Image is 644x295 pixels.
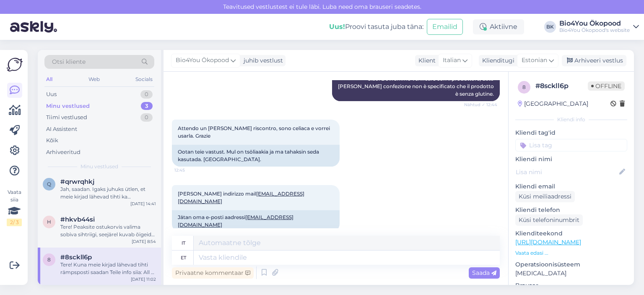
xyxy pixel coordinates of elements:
div: et [181,251,186,265]
b: Uus! [329,23,345,31]
span: 8 [522,84,526,90]
div: juhib vestlust [240,56,283,65]
div: All [44,74,54,85]
a: [URL][DOMAIN_NAME] [515,238,581,246]
div: Bio4You Ökopood [559,20,630,27]
span: #qrwrqhkj [60,178,94,185]
div: [DATE] 8:54 [132,238,156,245]
span: Minu vestlused [80,163,118,170]
div: Arhiveeritud [46,148,80,157]
div: Arhiveeri vestlus [562,55,626,66]
div: Vaata siia [7,188,22,226]
div: Klient [415,56,436,65]
div: Klienditugi [479,56,514,65]
span: #hkvb44si [60,216,95,223]
img: Askly Logo [7,57,23,73]
p: [MEDICAL_DATA] [515,269,627,278]
button: Emailid [427,19,463,35]
div: Tere! Kuna meie kirjad lähevad tihti rämpsposti saadan Teile info siia: All of our decorative ben... [60,261,156,276]
div: AI Assistent [46,125,77,133]
p: Kliendi tag'id [515,128,627,137]
span: #8sckll6p [60,253,92,261]
span: Otsi kliente [52,57,86,66]
span: Offline [588,81,625,91]
div: Tiimi vestlused [46,113,87,122]
div: Ciao! Dovremmo verificare con il produttore, dato [PERSON_NAME] confezione non è specificato che ... [332,72,500,101]
p: Kliendi nimi [515,155,627,164]
div: Tere! Peaksite ostukorvis valima sobiva sihtriigi, seejärel kuvab õigeid saatmisviise. [60,223,156,238]
div: Uus [46,90,57,99]
div: 0 [140,113,153,122]
div: 3 [141,102,153,110]
div: 2 / 3 [7,219,22,226]
p: Vaata edasi ... [515,249,627,257]
p: Kliendi email [515,182,627,191]
a: Bio4You ÖkopoodBio4You Ökopood's website [559,20,639,34]
span: Estonian [522,56,547,65]
div: [DATE] 14:41 [130,201,156,207]
p: Operatsioonisüsteem [515,260,627,269]
p: Kliendi telefon [515,206,627,214]
div: Küsi telefoninumbrit [515,214,583,226]
div: Küsi meiliaadressi [515,191,575,202]
div: Proovi tasuta juba täna: [329,22,423,32]
div: Socials [134,74,154,85]
p: Brauser [515,281,627,290]
span: Saada [472,269,496,277]
div: Ootan teie vastust. Mul on tsöliaakia ja ma tahaksin seda kasutada. [GEOGRAPHIC_DATA]. [172,145,340,167]
div: Jah, saadan. Igaks juhuks ütlen, et meie kirjad lähevad tihti ka rämpsposti kausta, et siis [PERS... [60,185,156,201]
div: [DATE] 11:02 [131,276,156,282]
div: Bio4You Ökopood's website [559,27,630,34]
span: [PERSON_NAME] indirizzo mail [178,191,304,204]
input: Lisa tag [515,139,627,151]
span: Attendo un [PERSON_NAME] riscontro, sono celiaca e vorrei usarla. Grazie [178,125,331,139]
div: Web [87,74,101,85]
div: Privaatne kommentaar [172,267,254,279]
div: Kõik [46,136,58,145]
div: Kliendi info [515,116,627,123]
div: Jätan oma e-posti aadressi [172,210,340,232]
div: # 8sckll6p [535,81,588,91]
span: Nähtud ✓ 12:44 [464,102,497,108]
span: Bio4You Ökopood [176,56,229,65]
div: BK [544,21,556,33]
span: 12:45 [174,167,206,173]
span: Italian [443,56,461,65]
div: 0 [140,90,153,99]
span: 8 [47,256,51,263]
div: [GEOGRAPHIC_DATA] [518,99,588,108]
p: Klienditeekond [515,229,627,238]
div: it [182,236,185,250]
div: Minu vestlused [46,102,90,110]
input: Lisa nimi [516,167,618,177]
div: Aktiivne [473,19,524,34]
span: q [47,181,51,187]
span: h [47,219,51,225]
